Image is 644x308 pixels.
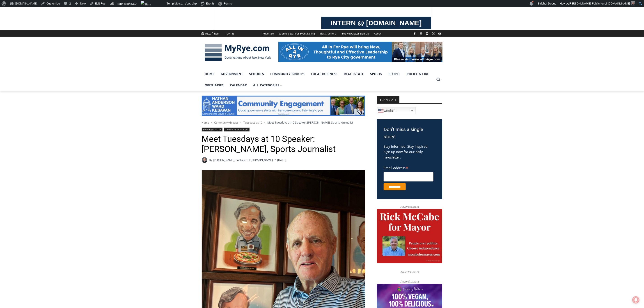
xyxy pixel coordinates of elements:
[202,134,365,154] h1: Meet Tuesdays at 10 Speaker: [PERSON_NAME], Sports Journalist
[267,68,308,80] a: Community Groups
[117,2,137,5] span: Rank Math SEO
[278,42,442,62] img: All in for Rye
[202,128,222,131] a: Tuesdays at 10
[396,279,423,284] span: Advertisement
[118,45,209,55] span: Intern @ [DOMAIN_NAME]
[396,270,423,274] span: Advertisement
[260,30,276,37] a: Advertise
[424,31,430,36] a: Linkedin
[241,121,242,124] span: >
[205,32,211,35] span: 59.07
[246,68,267,80] a: Schools
[214,121,239,124] a: Community Groups
[339,30,372,37] a: Free Newsletter Sign Up
[202,121,209,124] a: Home
[264,121,266,124] span: >
[226,32,234,36] div: [DATE]
[384,126,435,140] h3: Don't miss a single story!
[224,128,249,131] a: Community Groups
[202,41,274,64] img: MyRye.com
[377,107,416,114] a: English
[434,76,442,84] button: View Search Form
[268,120,353,124] span: Meet Tuesdays at 10 Speaker: [PERSON_NAME], Sports Journalist
[367,68,385,80] a: Sports
[250,80,286,91] button: Child menu of All Categories
[213,158,273,162] a: [PERSON_NAME], Publisher of [DOMAIN_NAME]
[108,44,218,56] a: Intern @ [DOMAIN_NAME]
[214,32,219,36] div: Rye
[437,31,442,36] a: YouTube
[384,163,433,171] label: Email Address
[218,68,246,80] a: Government
[202,68,434,91] nav: Primary Navigation
[202,157,207,163] a: Author image
[202,80,227,91] a: Obituaries
[418,31,424,36] a: Instagram
[179,2,197,5] span: single.php
[202,68,218,80] a: Home
[569,2,630,5] span: [PERSON_NAME], Publisher of [DOMAIN_NAME]
[227,80,250,91] a: Calendar
[404,68,432,80] a: Police & Fire
[377,209,442,264] img: McCabe for Mayor
[396,205,423,209] span: Advertisement
[141,1,166,6] img: Views over 48 hours. Click for more Jetpack Stats.
[385,68,404,80] a: People
[372,30,384,37] a: About
[211,121,213,124] span: >
[244,121,263,124] a: Tuesdays at 10
[308,68,341,80] a: Local Business
[209,158,212,162] span: By
[378,108,384,113] img: en
[412,31,417,36] a: Facebook
[384,144,435,160] p: Stay informed. Stay inspired. Sign up now for our daily newsletter.
[277,158,286,162] time: [DATE]
[431,31,436,36] a: X
[276,30,318,37] a: Submit a Story or Event Listing
[341,68,367,80] a: Real Estate
[377,96,399,103] strong: TRANSLATE
[212,31,213,34] span: F
[318,30,339,37] a: Tips & Letters
[202,120,365,125] nav: Breadcrumbs
[260,30,384,37] nav: Secondary Navigation
[114,0,213,44] div: Apply Now <> summer and RHS senior internships available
